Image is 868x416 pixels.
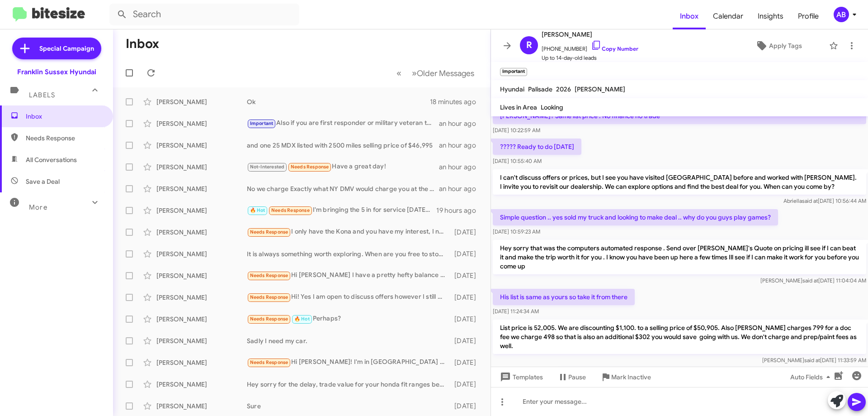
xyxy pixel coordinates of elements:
[450,402,483,411] div: [DATE]
[247,184,439,193] div: No we charge Exactly what NY DMV would charge you at the office. In [GEOGRAPHIC_DATA] we do not p...
[834,7,849,22] div: AB
[247,118,439,129] div: Also if you are first responder or military veteran there's additional $500 off if you qualify fo...
[762,357,866,363] span: [PERSON_NAME] [DATE] 11:33:59 AM
[491,369,550,385] button: Templates
[156,184,247,193] div: [PERSON_NAME]
[493,139,581,155] p: ????? Ready to do [DATE]
[673,3,706,29] a: Inbox
[156,402,247,411] div: [PERSON_NAME]
[450,249,483,258] div: [DATE]
[436,206,483,215] div: 19 hours ago
[156,271,247,280] div: [PERSON_NAME]
[568,369,586,385] span: Pause
[783,197,866,204] span: Abriella [DATE] 10:56:44 AM
[760,277,866,284] span: [PERSON_NAME] [DATE] 11:04:04 AM
[750,3,791,29] a: Insights
[439,163,483,172] div: an hour ago
[250,316,288,322] span: Needs Response
[39,44,94,53] span: Special Campaign
[271,207,310,213] span: Needs Response
[498,369,543,385] span: Templates
[528,85,552,93] span: Palisade
[247,97,430,106] div: Ok
[391,64,407,82] button: Previous
[802,197,818,204] span: said at
[450,271,483,280] div: [DATE]
[706,3,750,29] a: Calendar
[247,380,450,389] div: Hey sorry for the delay, trade value for your honda fit ranges between $1820 - $5201 depending on...
[575,85,625,93] span: [PERSON_NAME]
[493,320,866,354] p: List price is 52,005. We are discounting $1,100. to a selling price of $50,905. Also [PERSON_NAME...
[247,292,450,302] div: Hi! Yes I am open to discuss offers however I still owe like $24,000
[493,308,539,315] span: [DATE] 11:24:34 AM
[439,141,483,150] div: an hour ago
[156,293,247,302] div: [PERSON_NAME]
[291,164,329,170] span: Needs Response
[593,369,658,385] button: Mark Inactive
[26,177,60,186] span: Save a Deal
[109,4,299,25] input: Search
[732,38,825,54] button: Apply Tags
[294,316,310,322] span: 🔥 Hot
[591,45,638,52] a: Copy Number
[156,315,247,324] div: [PERSON_NAME]
[250,294,288,300] span: Needs Response
[791,3,826,29] a: Profile
[156,228,247,237] div: [PERSON_NAME]
[500,68,527,76] small: Important
[156,249,247,258] div: [PERSON_NAME]
[247,314,450,324] div: Perhaps?
[450,315,483,324] div: [DATE]
[542,40,638,53] span: [PHONE_NUMBER]
[493,289,635,305] p: His list is same as yours so take it from there
[247,270,450,281] div: Hi [PERSON_NAME] I have a pretty hefty balance on my loan and would need to be offered enough tha...
[804,357,820,363] span: said at
[783,369,841,385] button: Auto Fields
[450,380,483,389] div: [DATE]
[611,369,651,385] span: Mark Inactive
[493,158,542,164] span: [DATE] 10:55:40 AM
[542,29,638,40] span: [PERSON_NAME]
[439,184,483,193] div: an hour ago
[156,380,247,389] div: [PERSON_NAME]
[493,169,866,195] p: I can't discuss offers or prices, but I see you have visited [GEOGRAPHIC_DATA] before and worked ...
[156,336,247,345] div: [PERSON_NAME]
[250,207,265,213] span: 🔥 Hot
[156,163,247,172] div: [PERSON_NAME]
[156,119,247,128] div: [PERSON_NAME]
[156,358,247,367] div: [PERSON_NAME]
[406,64,480,82] button: Next
[493,209,778,225] p: Simple question .. yes sold my truck and looking to make deal .. why do you guys play games?
[247,249,450,258] div: It is always something worth exploring. When are you free to stop by? You can sit with [PERSON_NA...
[826,7,858,22] button: AB
[250,359,288,365] span: Needs Response
[493,127,540,134] span: [DATE] 10:22:59 AM
[439,119,483,128] div: an hour ago
[247,162,439,172] div: Have a great day!
[526,38,532,53] span: R
[790,369,834,385] span: Auto Fields
[17,67,96,77] div: Franklin Sussex Hyundai
[156,97,247,106] div: [PERSON_NAME]
[556,85,571,93] span: 2026
[247,205,436,215] div: I'm bringing the 5 in for service [DATE] so I'll see you sometime [DATE] have a nice day off
[250,273,288,278] span: Needs Response
[26,112,103,121] span: Inbox
[542,53,638,62] span: Up to 14-day-old leads
[247,402,450,411] div: Sure
[156,206,247,215] div: [PERSON_NAME]
[250,120,274,126] span: Important
[417,68,474,78] span: Older Messages
[392,64,480,82] nav: Page navigation example
[541,103,563,111] span: Looking
[247,357,450,368] div: Hi [PERSON_NAME]! I'm in [GEOGRAPHIC_DATA] on [GEOGRAPHIC_DATA]. What's your quote on 2026 Ioniq ...
[26,155,77,164] span: All Conversations
[29,203,47,211] span: More
[450,228,483,237] div: [DATE]
[802,277,818,284] span: said at
[493,228,540,235] span: [DATE] 10:59:23 AM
